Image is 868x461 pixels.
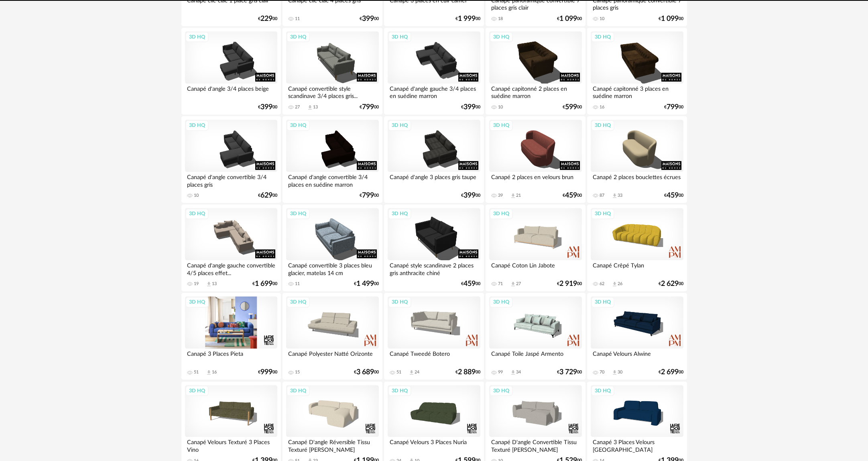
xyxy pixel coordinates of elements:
[181,116,281,203] a: 3D HQ Canapé d'angle convertible 3/4 places gris 10 €62900
[388,120,411,131] div: 3D HQ
[360,193,379,198] div: € 00
[557,281,582,287] div: € 00
[591,386,614,396] div: 3D HQ
[206,369,212,375] span: Download icon
[181,204,281,291] a: 3D HQ Canapé d'angle gauche convertible 4/5 places effet... 19 Download icon 13 €1 69900
[356,281,374,287] span: 1 499
[384,116,484,203] a: 3D HQ Canapé d'angle 3 places gris taupe €39900
[498,193,503,198] div: 39
[486,204,585,291] a: 3D HQ Canapé Coton Lin Jabote 71 Download icon 27 €2 91900
[461,193,480,198] div: € 00
[185,120,209,131] div: 3D HQ
[384,28,484,114] a: 3D HQ Canapé d'angle gauche 3/4 places en suédine marron €39900
[194,193,199,198] div: 10
[455,369,480,375] div: € 00
[612,193,618,199] span: Download icon
[600,16,604,22] div: 10
[612,369,618,375] span: Download icon
[486,116,585,203] a: 3D HQ Canapé 2 places en velours brun 39 Download icon 21 €45900
[559,16,577,22] span: 1 099
[185,172,277,188] div: Canapé d'angle convertible 3/4 places gris
[516,193,521,198] div: 21
[287,32,310,42] div: 3D HQ
[489,349,581,365] div: Canapé Toile Jaspé Armento
[258,104,277,110] div: € 00
[384,204,484,291] a: 3D HQ Canapé style scandinave 2 places gris anthracite chiné €45900
[313,104,318,110] div: 13
[295,369,300,375] div: 15
[659,16,683,22] div: € 00
[563,193,582,198] div: € 00
[489,172,581,188] div: Canapé 2 places en velours brun
[498,16,503,22] div: 18
[591,84,683,100] div: Canapé capitonné 3 places en suédine marron
[612,281,618,287] span: Download icon
[388,32,411,42] div: 3D HQ
[206,281,212,287] span: Download icon
[354,369,379,375] div: € 00
[260,104,272,110] span: 399
[252,281,277,287] div: € 00
[258,193,277,198] div: € 00
[286,172,378,188] div: Canapé d'angle convertible 3/4 places en suédine marron
[356,369,374,375] span: 3 689
[185,297,209,307] div: 3D HQ
[295,104,300,110] div: 27
[516,281,521,287] div: 27
[587,116,687,203] a: 3D HQ Canapé 2 places bouclettes écrues 87 Download icon 33 €45900
[591,349,683,365] div: Canapé Velours Alwine
[354,281,379,287] div: € 00
[287,297,310,307] div: 3D HQ
[661,369,679,375] span: 2 699
[286,84,378,100] div: Canapé convertible style scandinave 3/4 places gris...
[194,369,199,375] div: 51
[185,437,277,453] div: Canapé Velours Texturé 3 Places Vino
[458,369,476,375] span: 2 889
[388,437,480,453] div: Canapé Velours 3 Places Nuria
[664,104,683,110] div: € 00
[362,193,374,198] span: 799
[258,369,277,375] div: € 00
[591,172,683,188] div: Canapé 2 places bouclettes écrues
[360,16,379,22] div: € 00
[295,16,300,22] div: 11
[461,281,480,287] div: € 00
[489,437,581,453] div: Canapé D'angle Convertible Tissu Texturé [PERSON_NAME]
[559,281,577,287] span: 2 919
[286,349,378,365] div: Canapé Polyester Natté Orizonte
[557,16,582,22] div: € 00
[490,32,513,42] div: 3D HQ
[185,386,209,396] div: 3D HQ
[618,281,622,287] div: 26
[591,32,614,42] div: 3D HQ
[486,28,585,114] a: 3D HQ Canapé capitonné 2 places en suédine marron 10 €59900
[490,208,513,219] div: 3D HQ
[591,297,614,307] div: 3D HQ
[185,349,277,365] div: Canapé 3 Places Pieta
[388,208,411,219] div: 3D HQ
[255,281,272,287] span: 1 699
[461,104,480,110] div: € 00
[295,281,300,287] div: 11
[664,193,683,198] div: € 00
[287,120,310,131] div: 3D HQ
[486,293,585,379] a: 3D HQ Canapé Toile Jaspé Armento 99 Download icon 34 €3 72900
[283,116,382,203] a: 3D HQ Canapé d'angle convertible 3/4 places en suédine marron €79900
[212,281,217,287] div: 13
[591,260,683,276] div: Canapé Crêpé Tylan
[384,293,484,379] a: 3D HQ Canapé Tweedé Botero 51 Download icon 24 €2 88900
[185,84,277,100] div: Canapé d'angle 3/4 places beige
[458,16,476,22] span: 1 999
[260,369,272,375] span: 999
[362,16,374,22] span: 399
[591,208,614,219] div: 3D HQ
[565,104,577,110] span: 599
[286,437,378,453] div: Canapé D'angle Réversible Tissu Texturé [PERSON_NAME]
[181,28,281,114] a: 3D HQ Canapé d'angle 3/4 places beige €39900
[587,28,687,114] a: 3D HQ Canapé capitonné 3 places en suédine marron 16 €79900
[667,193,679,198] span: 459
[388,260,480,276] div: Canapé style scandinave 2 places gris anthracite chiné
[498,104,503,110] div: 10
[510,281,516,287] span: Download icon
[600,193,604,198] div: 87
